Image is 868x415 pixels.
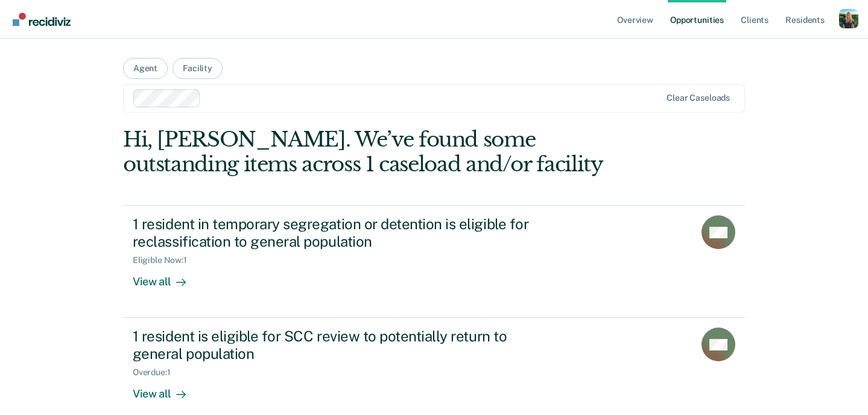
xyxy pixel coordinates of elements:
div: View all [133,378,200,401]
div: Hi, [PERSON_NAME]. We’ve found some outstanding items across 1 caseload and/or facility [123,127,621,177]
button: Profile dropdown button [839,9,858,28]
button: Agent [123,58,168,79]
div: 1 resident in temporary segregation or detention is eligible for reclassification to general popu... [133,215,556,250]
div: 1 resident is eligible for SCC review to potentially return to general population [133,328,556,363]
button: Facility [173,58,223,79]
div: View all [133,265,200,289]
a: 1 resident in temporary segregation or detention is eligible for reclassification to general popu... [123,205,745,318]
div: Clear caseloads [667,93,730,103]
div: Overdue : 1 [133,367,180,378]
img: Recidiviz [13,13,71,26]
div: Eligible Now : 1 [133,255,197,265]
